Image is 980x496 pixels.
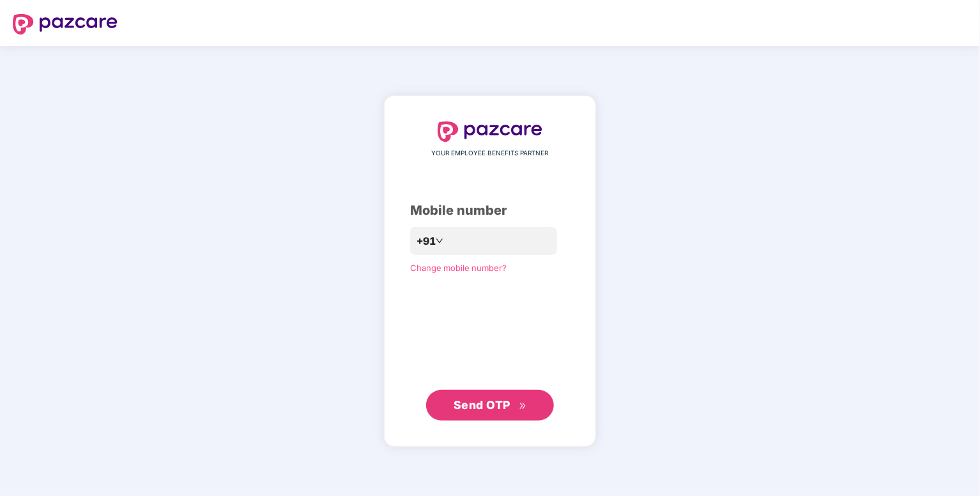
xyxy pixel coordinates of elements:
[438,121,542,142] img: logo
[519,402,527,410] span: double-right
[410,263,507,273] a: Change mobile number?
[410,201,570,221] div: Mobile number
[13,14,118,35] img: logo
[417,233,436,249] span: +91
[436,237,443,245] span: down
[432,148,549,159] span: YOUR EMPLOYEE BENEFITS PARTNER
[426,390,554,421] button: Send OTPdouble-right
[454,398,510,412] span: Send OTP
